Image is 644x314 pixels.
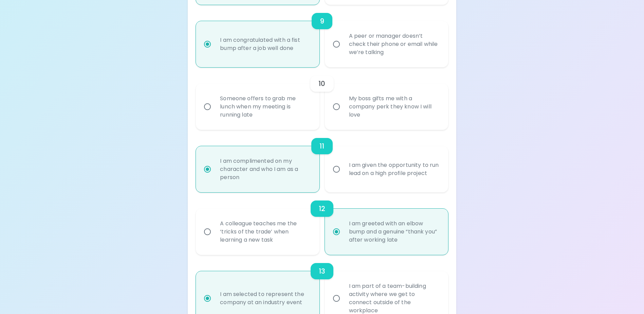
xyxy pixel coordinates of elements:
[215,28,315,60] div: I am congratulated with a fist bump after a job well done
[196,67,448,130] div: choice-group-check
[196,192,448,255] div: choice-group-check
[319,203,325,214] h6: 12
[344,24,444,65] div: A peer or manager doesn’t check their phone or email while we’re talking
[318,78,325,89] h6: 10
[319,141,324,152] h6: 11
[344,86,444,127] div: My boss gifts me with a company perk they know I will love
[215,211,315,252] div: A colleague teaches me the ‘tricks of the trade’ when learning a new task
[196,130,448,192] div: choice-group-check
[215,86,315,127] div: Someone offers to grab me lunch when my meeting is running late
[196,5,448,67] div: choice-group-check
[215,149,315,190] div: I am complimented on my character and who I am as a person
[319,266,325,277] h6: 13
[344,153,444,186] div: I am given the opportunity to run lead on a high profile project
[344,211,444,252] div: I am greeted with an elbow bump and a genuine “thank you” after working late
[320,16,324,27] h6: 9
